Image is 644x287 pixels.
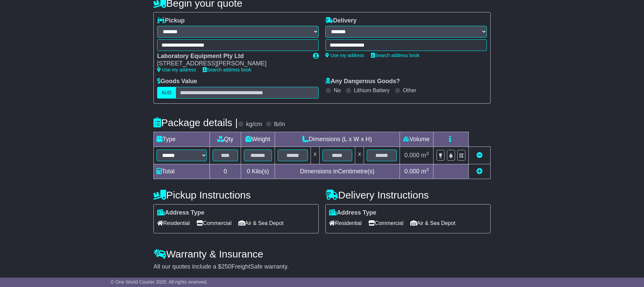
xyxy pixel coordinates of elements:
label: Address Type [329,209,376,217]
div: [STREET_ADDRESS][PERSON_NAME] [157,60,306,67]
td: Total [154,164,210,179]
div: Laboratory Equipment Pty Ltd [157,53,306,60]
h4: Pickup Instructions [153,189,319,200]
td: 0 [210,164,241,179]
span: 0 [247,168,250,175]
span: 250 [221,263,231,270]
label: AUD [157,87,176,99]
span: Commercial [196,218,231,228]
div: All our quotes include a $ FreightSafe warranty. [153,263,491,271]
label: Goods Value [157,78,197,85]
label: Any Dangerous Goods? [325,78,400,85]
h4: Warranty & Insurance [153,248,491,260]
label: Address Type [157,209,204,217]
span: Commercial [368,218,403,228]
span: 0.000 [404,168,419,175]
h4: Package details | [153,117,238,128]
a: Remove this item [476,152,482,159]
span: Air & Sea Depot [410,218,456,228]
h4: Delivery Instructions [325,189,491,200]
label: kg/cm [246,121,262,128]
td: Dimensions in Centimetre(s) [275,164,400,179]
label: lb/in [274,121,285,128]
label: No [334,87,340,94]
sup: 3 [426,167,429,172]
span: Residential [329,218,362,228]
a: Add new item [476,168,482,175]
td: Type [154,132,210,147]
td: Weight [241,132,275,147]
label: Lithium Battery [354,87,390,94]
td: x [355,147,364,164]
span: Air & Sea Depot [238,218,284,228]
span: m [421,152,429,159]
label: Other [403,87,416,94]
span: © One World Courier 2025. All rights reserved. [111,279,208,285]
a: Use my address [157,67,196,72]
td: Kilo(s) [241,164,275,179]
sup: 3 [426,151,429,156]
a: Search address book [371,53,419,58]
td: x [311,147,319,164]
label: Delivery [325,17,357,24]
td: Volume [400,132,433,147]
td: Qty [210,132,241,147]
label: Pickup [157,17,185,24]
span: m [421,168,429,175]
a: Search address book [203,67,251,72]
span: Residential [157,218,190,228]
a: Use my address [325,53,364,58]
span: 0.000 [404,152,419,159]
td: Dimensions (L x W x H) [275,132,400,147]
